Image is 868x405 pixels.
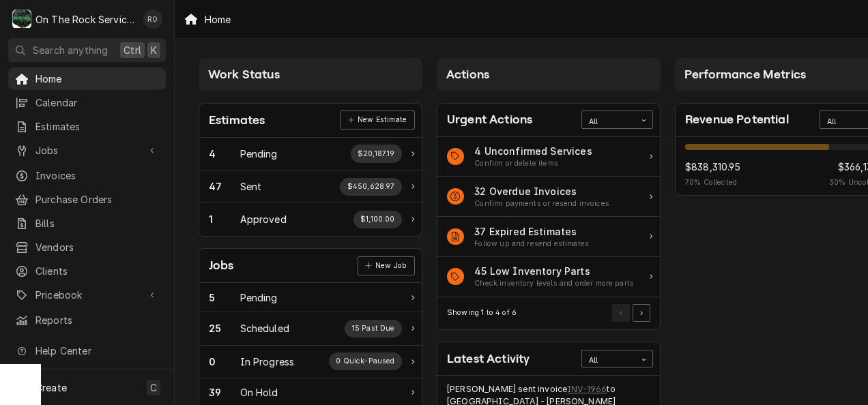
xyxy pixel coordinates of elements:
[340,110,414,130] a: New Estimate
[827,117,867,127] div: All
[437,137,660,177] a: Action Item
[209,256,234,275] div: Card Title
[437,297,660,329] div: Card Footer: Pagination
[35,382,67,393] span: Create
[199,170,422,203] a: Work Status
[150,380,157,395] span: C
[35,119,159,134] span: Estimates
[8,236,166,258] a: Vendors
[208,67,280,81] span: Work Status
[151,43,157,57] span: K
[345,320,402,337] div: Work Status Supplemental Data
[353,211,402,228] div: Work Status Supplemental Data
[358,256,415,275] div: Card Link Button
[199,203,422,235] div: Work Status
[35,367,158,382] span: What's New
[589,355,628,366] div: All
[437,257,660,297] a: Action Item
[240,290,278,305] div: Work Status Title
[567,383,607,395] a: INV-1966
[209,290,240,305] div: Work Status Count
[474,239,589,250] div: Action Item Suggestion
[240,321,289,335] div: Work Status Title
[685,110,789,129] div: Card Title
[8,260,166,282] a: Clients
[474,158,592,169] div: Action Item Suggestion
[329,352,402,370] div: Work Status Supplemental Data
[209,179,240,194] div: Work Status Count
[8,139,166,162] a: Go to Jobs
[209,212,240,226] div: Work Status Count
[199,312,422,345] a: Work Status
[199,346,422,378] div: Work Status
[437,342,660,376] div: Card Header
[209,355,240,369] div: Work Status Count
[209,147,240,161] div: Work Status Count
[610,304,651,322] div: Pagination Controls
[685,177,740,188] span: 70 % Collected
[474,144,592,158] div: Action Item Title
[12,10,31,29] div: O
[8,309,166,331] a: Reports
[35,264,159,278] span: Clients
[8,115,166,138] a: Estimates
[35,95,159,110] span: Calendar
[474,184,609,198] div: Action Item Title
[35,288,139,302] span: Pricebook
[35,168,159,183] span: Invoices
[474,198,609,209] div: Action Item Suggestion
[612,304,630,322] button: Go to Previous Page
[447,350,530,368] div: Card Title
[240,355,295,369] div: Work Status Title
[8,212,166,235] a: Bills
[199,138,422,170] div: Work Status
[581,350,653,367] div: Card Data Filter Control
[240,147,278,161] div: Work Status Title
[240,179,262,194] div: Work Status Title
[437,104,660,137] div: Card Header
[474,278,634,289] div: Action Item Suggestion
[35,313,159,327] span: Reports
[358,256,415,275] a: New Job
[143,10,162,29] div: Rich Ortega's Avatar
[35,344,158,358] span: Help Center
[12,10,31,29] div: On The Rock Services's Avatar
[447,307,517,318] div: Current Page Details
[474,264,634,278] div: Action Item Title
[685,160,740,174] span: $838,310.95
[35,216,159,230] span: Bills
[8,363,166,386] a: Go to What's New
[35,240,159,254] span: Vendors
[447,110,532,129] div: Card Title
[35,143,139,157] span: Jobs
[8,67,166,90] a: Home
[199,104,422,138] div: Card Header
[240,212,287,226] div: Work Status Title
[684,67,806,81] span: Performance Metrics
[33,43,108,57] span: Search anything
[589,117,628,127] div: All
[8,164,166,187] a: Invoices
[8,188,166,211] a: Purchase Orders
[446,67,489,81] span: Actions
[437,103,661,330] div: Card: Urgent Actions
[437,137,660,297] div: Card Data
[8,38,166,62] button: Search anythingCtrlK
[437,217,660,257] a: Action Item
[209,111,265,130] div: Card Title
[633,304,650,322] button: Go to Next Page
[35,12,136,27] div: On The Rock Services
[240,385,278,400] div: Work Status Title
[199,283,422,312] div: Work Status
[437,177,660,217] a: Action Item
[124,43,141,57] span: Ctrl
[340,110,414,130] div: Card Link Button
[35,192,159,207] span: Purchase Orders
[8,340,166,362] a: Go to Help Center
[351,145,403,162] div: Work Status Supplemental Data
[474,224,589,239] div: Action Item Title
[340,178,402,196] div: Work Status Supplemental Data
